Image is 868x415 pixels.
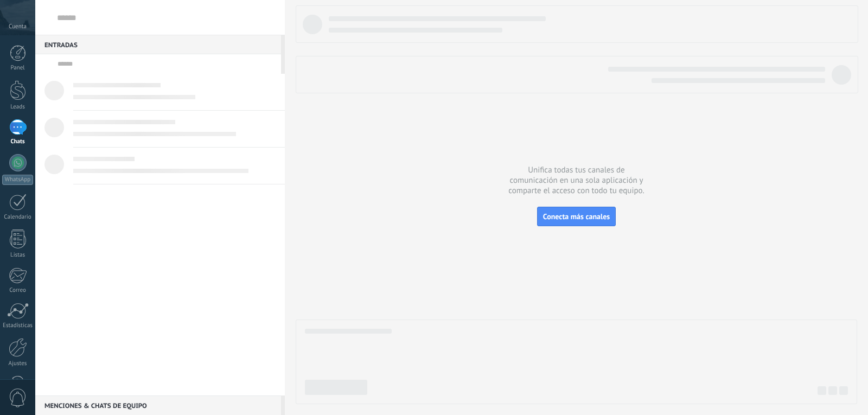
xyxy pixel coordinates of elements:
[2,214,34,221] div: Calendario
[2,65,34,72] div: Panel
[537,207,616,226] button: Conecta más canales
[2,360,34,367] div: Ajustes
[2,138,34,145] div: Chats
[2,287,34,294] div: Correo
[2,175,33,185] div: WhatsApp
[9,23,27,30] span: Cuenta
[2,104,34,111] div: Leads
[2,252,34,259] div: Listas
[35,395,281,415] div: Menciones & Chats de equipo
[35,35,281,54] div: Entradas
[2,322,34,329] div: Estadísticas
[543,212,610,221] span: Conecta más canales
